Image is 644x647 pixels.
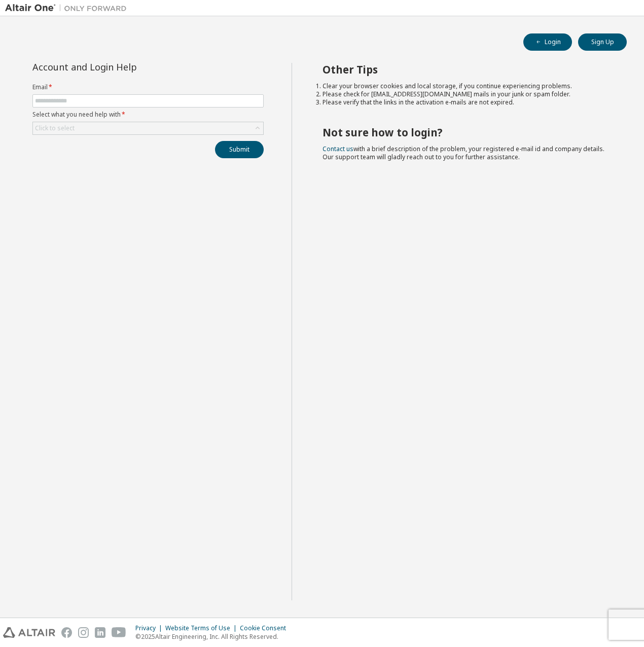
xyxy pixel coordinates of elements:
[323,145,604,161] span: with a brief description of the problem, your registered e-mail id and company details. Our suppo...
[578,33,627,51] button: Sign Up
[33,122,263,134] div: Click to select
[215,141,264,158] button: Submit
[165,624,240,632] div: Website Terms of Use
[3,627,55,638] img: altair_logo.svg
[35,124,75,132] div: Click to select
[323,98,609,106] li: Please verify that the links in the activation e-mails are not expired.
[323,82,609,90] li: Clear your browser cookies and local storage, if you continue experiencing problems.
[240,624,292,632] div: Cookie Consent
[61,627,72,638] img: facebook.svg
[135,632,292,641] p: © 2025 Altair Engineering, Inc. All Rights Reserved.
[323,90,609,98] li: Please check for [EMAIL_ADDRESS][DOMAIN_NAME] mails in your junk or spam folder.
[323,145,353,153] a: Contact us
[5,3,132,13] img: Altair One
[112,627,126,638] img: youtube.svg
[323,63,609,76] h2: Other Tips
[135,624,165,632] div: Privacy
[32,83,264,91] label: Email
[32,63,218,71] div: Account and Login Help
[32,111,264,119] label: Select what you need help with
[95,627,105,638] img: linkedin.svg
[523,33,572,51] button: Login
[78,627,89,638] img: instagram.svg
[323,126,609,139] h2: Not sure how to login?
